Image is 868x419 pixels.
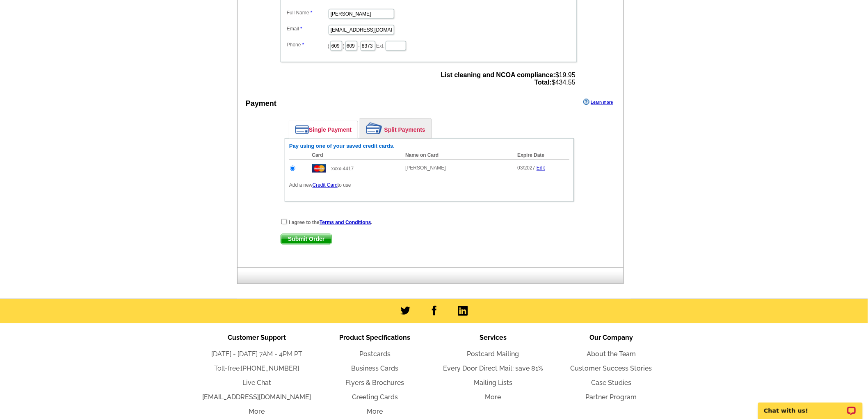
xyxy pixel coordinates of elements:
[352,394,398,401] a: Greeting Cards
[474,379,512,387] a: Mailing Lists
[320,220,371,226] a: Terms and Conditions
[366,123,382,134] img: split-payment.png
[246,98,276,109] div: Payment
[287,9,328,16] label: Full Name
[517,165,535,171] span: 03/2027
[352,365,399,373] a: Business Cards
[480,334,507,342] span: Services
[295,125,309,134] img: single-payment.png
[359,350,391,358] a: Postcards
[360,119,432,138] a: Split Payments
[203,394,311,401] a: [EMAIL_ADDRESS][DOMAIN_NAME]
[242,379,271,387] a: Live Chat
[591,379,631,387] a: Case Studies
[331,166,354,172] span: xxxx-4417
[249,408,265,416] a: More
[467,350,519,358] a: Postcard Mailing
[287,25,328,32] label: Email
[571,365,652,373] a: Customer Success Stories
[583,99,613,105] a: Learn more
[285,39,573,52] dd: ( ) - Ext.
[312,164,326,173] img: mast.gif
[587,350,636,358] a: About the Team
[535,79,552,86] strong: Total:
[367,408,383,416] a: More
[586,394,637,401] a: Partner Program
[308,151,402,160] th: Card
[401,151,513,160] th: Name on Card
[405,165,446,171] span: [PERSON_NAME]
[289,121,358,138] a: Single Payment
[281,234,331,244] span: Submit Order
[228,334,286,342] span: Customer Support
[537,165,545,171] a: Edit
[241,365,299,373] a: [PHONE_NUMBER]
[198,350,316,359] li: [DATE] - [DATE] 7AM - 4PM PT
[289,143,569,149] h6: Pay using one of your saved credit cards.
[198,364,316,374] li: Toll-free:
[441,71,555,78] strong: List cleaning and NCOA compliance:
[589,334,633,342] span: Our Company
[340,334,411,342] span: Product Specifications
[289,220,372,226] strong: I agree to the .
[485,394,501,401] a: More
[753,393,868,419] iframe: LiveChat chat widget
[513,151,569,160] th: Expire Date
[443,365,543,373] a: Every Door Direct Mail: save 81%
[441,71,576,86] span: $19.95 $434.55
[287,41,328,48] label: Phone
[346,379,404,387] a: Flyers & Brochures
[313,183,338,188] a: Credit Card
[289,182,569,189] p: Add a new to use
